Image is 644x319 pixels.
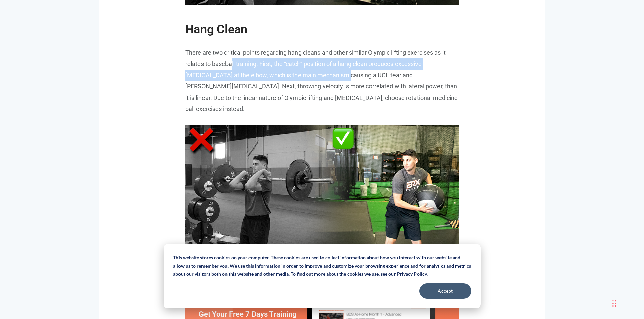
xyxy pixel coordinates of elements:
iframe: Chat Widget [548,246,644,319]
p: This website stores cookies on your computer. These cookies are used to collect information about... [173,254,471,278]
span: Hang Clean [185,22,247,36]
p: There are two critical points regarding hang cleans and other similar Olympic lifting exercises a... [185,47,459,115]
img: clean vs Med ball [185,125,459,269]
div: Drag [612,293,616,314]
button: Accept [419,283,471,299]
div: Cookie banner [164,244,481,308]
